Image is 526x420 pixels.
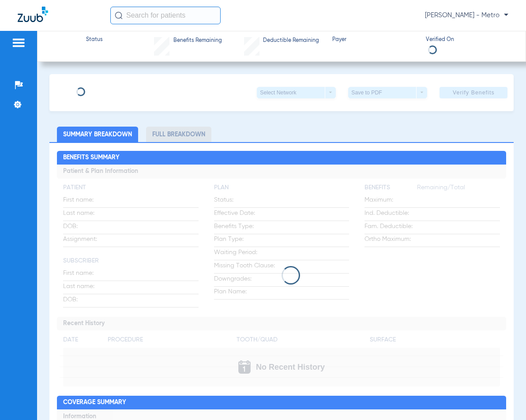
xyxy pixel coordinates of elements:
[426,36,512,44] span: Verified On
[146,127,211,142] li: Full Breakdown
[425,11,508,20] span: [PERSON_NAME] - Metro
[86,36,103,44] span: Status
[263,37,319,45] span: Deductible Remaining
[11,37,26,48] img: hamburger-icon
[57,396,506,410] h2: Coverage Summary
[110,7,221,24] input: Search for patients
[332,36,418,44] span: Payer
[18,7,48,22] img: Zuub Logo
[57,151,506,165] h2: Benefits Summary
[115,11,123,19] img: Search Icon
[173,37,222,45] span: Benefits Remaining
[57,127,138,142] li: Summary Breakdown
